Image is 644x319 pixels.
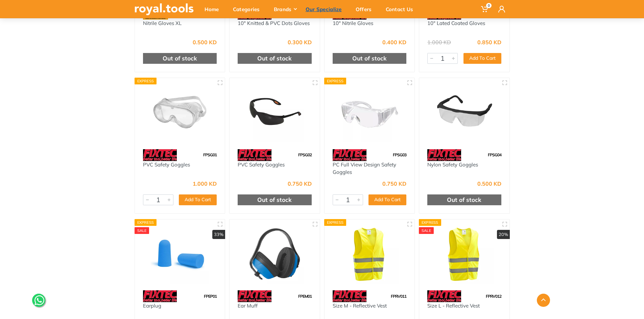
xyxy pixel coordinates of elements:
div: Express [324,219,347,226]
div: Out of stock [427,194,501,205]
a: 10" Lated Coated Gloves [427,20,485,26]
div: Express [324,78,347,84]
div: 0.500 KD [477,181,501,186]
span: FPSG02 [298,152,312,157]
div: Categories [228,2,269,16]
div: Contact Us [381,2,423,16]
a: Nitrile Gloves XL [143,20,182,26]
img: 115.webp [143,149,177,161]
div: Brands [269,2,301,16]
a: PVC Safety Goggles [143,161,190,168]
img: Royal Tools - Earplug [141,225,219,284]
span: FPSG03 [393,152,406,157]
div: 0.750 KD [382,181,406,186]
button: Add To Cart [463,53,501,64]
img: 115.webp [333,290,366,302]
img: 115.webp [333,149,366,161]
img: Royal Tools - PC Full View Design Safety Goggles [331,84,409,142]
div: 0.300 KD [288,39,312,45]
img: 115.webp [143,290,177,302]
div: 33% [212,230,225,239]
div: SALE [419,227,434,234]
span: FPSG01 [203,152,217,157]
div: 0.850 KD [477,39,501,45]
img: 115.webp [427,290,461,302]
a: 10" Knitted & PVC Dots Gloves [238,20,310,26]
div: Our Specialize [301,2,351,16]
span: FPSG04 [488,152,501,157]
a: PVC Safety Goggles [238,161,285,168]
a: Nylon Safety Goggles [427,161,478,168]
div: Out of stock [238,194,312,205]
div: Express [135,78,157,84]
img: Royal Tools - PVC Safety Goggles [236,84,314,142]
div: 1.000 KD [427,39,451,45]
img: 115.webp [238,290,271,302]
div: 1.000 KD [193,181,217,186]
div: 0.400 KD [382,39,406,45]
img: Royal Tools - PVC Safety Goggles [141,84,219,142]
div: 20% [497,230,510,239]
a: 10" Nitrile Gloves [333,20,373,26]
div: Express [135,219,157,226]
img: royal.tools Logo [135,3,194,15]
img: 115.webp [427,149,461,161]
div: Offers [351,2,381,16]
div: 0.750 KD [288,181,312,186]
a: PC Full View Design Safety Goggles [333,161,396,176]
img: Royal Tools - Size M - Reflective Vest [331,225,409,284]
div: Out of stock [333,53,407,64]
div: SALE [135,227,149,234]
button: Add To Cart [368,194,406,205]
img: Royal Tools - Ear Muff [236,225,314,284]
div: Home [200,2,228,16]
img: 115.webp [238,149,271,161]
button: Add To Cart [179,194,217,205]
div: Out of stock [238,53,312,64]
span: 0 [486,3,492,8]
div: Express [419,219,441,226]
div: 0.500 KD [193,39,217,45]
div: Out of stock [143,53,217,64]
img: Royal Tools - Nylon Safety Goggles [425,84,503,142]
img: Royal Tools - Size L - Reflective Vest [425,225,503,284]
